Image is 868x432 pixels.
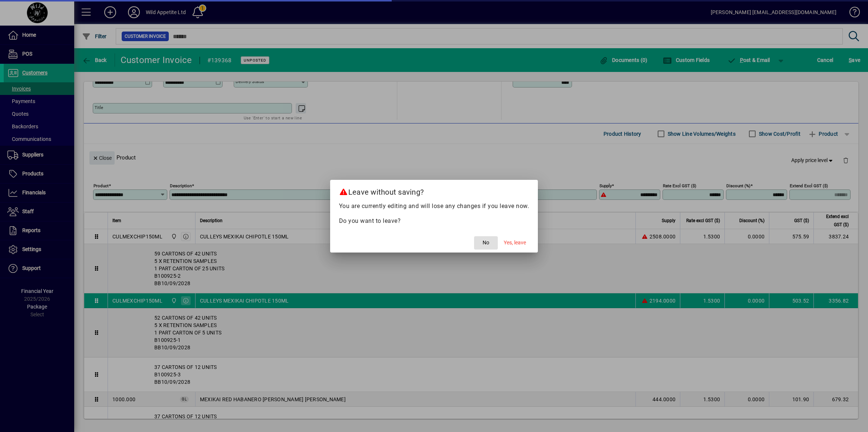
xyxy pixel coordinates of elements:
[501,236,529,250] button: Yes, leave
[330,180,538,201] h2: Leave without saving?
[504,239,526,247] span: Yes, leave
[339,217,529,225] p: Do you want to leave?
[339,202,529,211] p: You are currently editing and will lose any changes if you leave now.
[474,236,498,250] button: No
[483,239,489,247] span: No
